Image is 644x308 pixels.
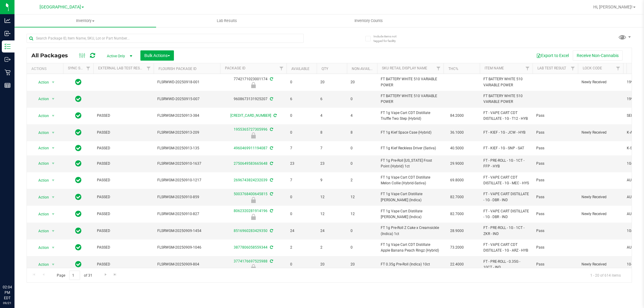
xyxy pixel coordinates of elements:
[447,111,467,120] span: 84.2000
[33,176,49,185] span: Action
[483,110,529,122] span: FT - VAPE CART CDT DISTILLATE - 1G - T12 - HYB
[31,52,74,59] span: All Packages
[50,210,57,218] span: select
[157,113,216,119] span: FLSRWGM-20250913-384
[536,145,574,151] span: Pass
[219,197,287,203] div: Newly Received
[156,14,298,27] a: Lab Results
[582,130,620,135] span: Newly Received
[351,262,373,267] span: 20
[75,111,82,120] span: In Sync
[83,63,93,74] a: Filter
[352,67,379,71] a: Non-Available
[157,245,216,250] span: FLSRWGM-20250909-1046
[447,176,467,185] span: 69.8000
[483,130,529,135] span: FT - KIEF - 1G - JCW - HYB
[447,227,467,235] span: 28.9000
[320,245,343,250] span: 2
[50,243,57,252] span: select
[234,178,268,182] a: 2696743824232039
[320,145,343,151] span: 7
[5,82,11,88] inline-svg: Reports
[219,132,287,138] div: Newly Received
[97,245,150,250] span: PASSED
[434,63,444,74] a: Filter
[144,63,154,74] a: Filter
[351,113,373,119] span: 4
[381,262,440,267] span: FT 0.35g Pre-Roll (Indica) 10ct
[69,271,80,280] input: 1
[290,96,313,102] span: 6
[50,95,57,103] span: select
[381,242,440,253] span: FT 1g Vape Cart CDT Distillate Apple Banana Peach Ringz (Hybrid)
[97,194,150,200] span: PASSED
[320,96,343,102] span: 6
[269,127,273,132] span: Sync from Compliance System
[483,76,529,88] span: FT BATTERY WHITE 510 VARIABLE POWER
[582,194,620,200] span: Newly Received
[5,69,11,75] inline-svg: Retail
[290,130,313,135] span: 0
[381,208,440,220] span: FT 1g Vape Cart Distillate [PERSON_NAME] (Indica)
[536,245,574,250] span: Pass
[157,211,216,217] span: FLSRWGM-20250910-827
[381,76,440,88] span: FT BATTERY WHITE 510 VARIABLE POWER
[320,113,343,119] span: 4
[50,260,57,269] span: select
[68,66,91,70] a: Sync Status
[50,159,57,168] span: select
[447,243,467,252] span: 73.2000
[582,262,620,267] span: Newly Received
[483,158,529,169] span: FT - PRE-ROLL - 1G - 1CT - FFP - HYB
[290,262,313,267] span: 0
[448,67,458,71] a: THC%
[273,113,277,118] span: Sync from Compliance System
[234,161,268,166] a: 2750649583665648
[381,175,440,186] span: FT 1g Vape Cart CDT Distillate Melon Collie (Hybrid-Sativa)
[351,161,373,167] span: 0
[5,17,11,24] inline-svg: Analytics
[483,145,529,151] span: FT - KIEF - 1G - SNP - SAT
[98,66,146,70] a: External Lab Test Result
[33,95,49,103] span: Action
[219,264,287,270] div: Newly Received
[140,50,174,61] button: Bulk Actions
[225,66,245,70] a: Package ID
[290,194,313,200] span: 0
[40,5,81,10] span: [GEOGRAPHIC_DATA]
[50,112,57,120] span: select
[483,93,529,105] span: FT BATTERY WHITE 510 VARIABLE POWER
[75,227,82,235] span: In Sync
[536,211,574,217] span: Pass
[50,144,57,152] span: select
[536,194,574,200] span: Pass
[568,63,578,74] a: Filter
[382,66,427,70] a: Sku Retail Display Name
[50,78,57,87] span: select
[320,161,343,167] span: 23
[351,130,373,135] span: 8
[97,161,150,167] span: PASSED
[97,262,150,267] span: PASSED
[157,228,216,234] span: FLSRWGM-20250909-1454
[269,229,273,233] span: Sync from Compliance System
[269,161,273,166] span: Sync from Compliance System
[351,96,373,102] span: 0
[536,177,574,183] span: Pass
[483,225,529,237] span: FT - PRE-ROLL - 1G - 1CT - ZKR - IND
[50,176,57,185] span: select
[536,228,574,234] span: Pass
[97,177,150,183] span: PASSED
[483,191,529,203] span: FT - VAPE CART DISTILLATE - 1G - DBR - IND
[573,50,623,61] button: Receive Non-Cannabis
[351,245,373,250] span: 0
[381,145,440,151] span: FT 1g Kief Reckless Driver (Sativa)
[582,211,620,217] span: Newly Received
[290,145,313,151] span: 7
[483,242,529,253] span: FT - VAPE CART CDT DISTILLATE - 1G - ARZ - HYB
[351,145,373,151] span: 0
[14,14,156,27] a: Inventory
[3,284,12,301] p: 02:04 PM EDT
[75,193,82,201] span: In Sync
[75,78,82,86] span: In Sync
